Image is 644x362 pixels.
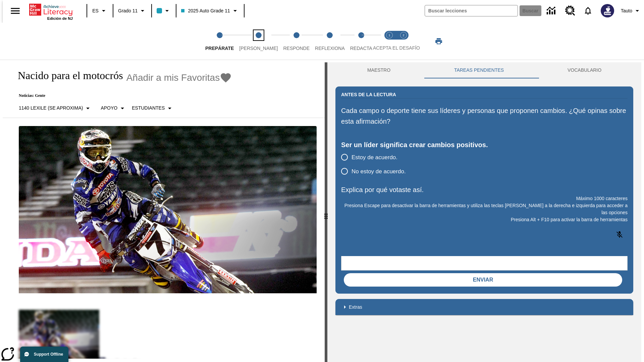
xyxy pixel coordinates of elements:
[350,46,372,51] span: Redacta
[16,102,95,114] button: Seleccione Lexile, 1140 Lexile (Se aproxima)
[47,16,73,20] span: Edición de NJ
[101,105,117,112] p: Apoyo
[335,62,633,78] div: Instructional Panel Tabs
[178,5,241,17] button: Clase: 2025 Auto Grade 11, Selecciona una clase
[341,202,628,216] p: Presiona Escape para desactivar la barra de herramientas y utiliza las teclas [PERSON_NAME] a la ...
[394,23,413,60] button: Acepta el desafío contesta step 2 of 2
[200,23,239,60] button: Prepárate step 1 of 5
[19,105,83,112] p: 1140 Lexile (Se aproxima)
[597,2,618,19] button: Escoja un nuevo avatar
[579,2,597,19] a: Notificaciones
[349,304,362,311] p: Extras
[19,126,317,294] img: El corredor de motocrós James Stewart vuela por los aires en su motocicleta de montaña
[341,105,628,127] p: Cada campo o deporte tiene sus líderes y personas que proponen cambios. ¿Qué opinas sobre esta af...
[422,62,536,78] button: TAREAS PENDIENTES
[341,216,628,223] p: Presiona Alt + F10 para activar la barra de herramientas
[283,46,310,51] span: Responde
[543,2,561,20] a: Centro de información
[132,105,165,112] p: Estudiantes
[278,23,315,60] button: Responde step 3 of 5
[388,34,390,37] text: 1
[352,153,397,162] span: Estoy de acuerdo.
[402,34,404,37] text: 2
[20,347,68,362] button: Support Offline
[126,72,232,83] button: Añadir a mis Favoritas - Nacido para el motocrós
[98,102,129,114] button: Tipo de apoyo, Apoyo
[327,62,641,362] div: activity
[344,273,622,287] button: Enviar
[129,102,176,114] button: Seleccionar estudiante
[536,62,633,78] button: VOCABULARIO
[352,167,406,176] span: No estoy de acuerdo.
[11,69,123,82] h1: Nacido para el motocrós
[425,5,518,16] input: Buscar campo
[335,299,633,315] div: Extras
[561,2,579,20] a: Centro de recursos, Se abrirá en una pestaña nueva.
[5,1,25,21] button: Abrir el menú lateral
[92,7,99,14] span: ES
[34,352,63,357] span: Support Offline
[611,227,628,243] button: Haga clic para activar la función de reconocimiento de voz
[181,7,230,14] span: 2025 Auto Grade 11
[3,62,325,359] div: reading
[341,91,396,98] h2: Antes de la lectura
[373,45,420,51] span: ACEPTA EL DESAFÍO
[126,72,220,83] span: Añadir a mis Favoritas
[618,5,644,17] button: Perfil/Configuración
[621,7,632,14] span: Tauto
[205,46,234,51] span: Prepárate
[341,139,628,150] div: Ser un líder significa crear cambios positivos.
[325,62,327,362] div: Pulsa la tecla de intro o la barra espaciadora y luego presiona las flechas de derecha e izquierd...
[239,46,278,51] span: [PERSON_NAME]
[234,23,283,60] button: Lee step 2 of 5
[335,62,422,78] button: Maestro
[89,5,111,17] button: Lenguaje: ES, Selecciona un idioma
[380,23,399,60] button: Acepta el desafío lee step 1 of 2
[601,4,614,17] img: Avatar
[341,184,628,195] p: Explica por qué votaste así.
[315,46,345,51] span: Reflexiona
[341,195,628,202] p: Máximo 1000 caracteres
[341,150,411,178] div: poll
[115,5,149,17] button: Grado: Grado 11, Elige un grado
[345,23,378,60] button: Redacta step 5 of 5
[11,93,232,98] p: Noticias: Gente
[118,7,138,14] span: Grado 11
[428,35,449,47] button: Imprimir
[154,5,174,17] button: El color de la clase es azul claro. Cambiar el color de la clase.
[29,2,73,20] div: Portada
[310,23,350,60] button: Reflexiona step 4 of 5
